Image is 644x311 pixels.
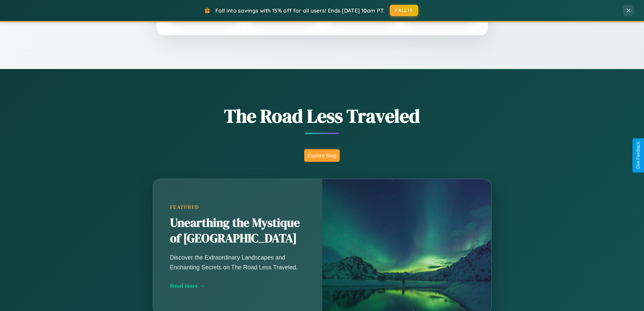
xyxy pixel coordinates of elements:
span: Fall into savings with 15% off for all users! Ends [DATE] 10am PT. [215,7,385,14]
div: Read more → [170,282,305,289]
button: FALL15 [390,5,418,16]
h1: The Road Less Traveled [119,103,525,129]
p: Discover the Extraordinary Landscapes and Enchanting Secrets on The Road Less Traveled. [170,253,305,272]
button: Explore Blog [304,149,340,162]
div: Featured [170,204,305,210]
h2: Unearthing the Mystique of [GEOGRAPHIC_DATA] [170,215,305,246]
div: Give Feedback [636,142,641,169]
